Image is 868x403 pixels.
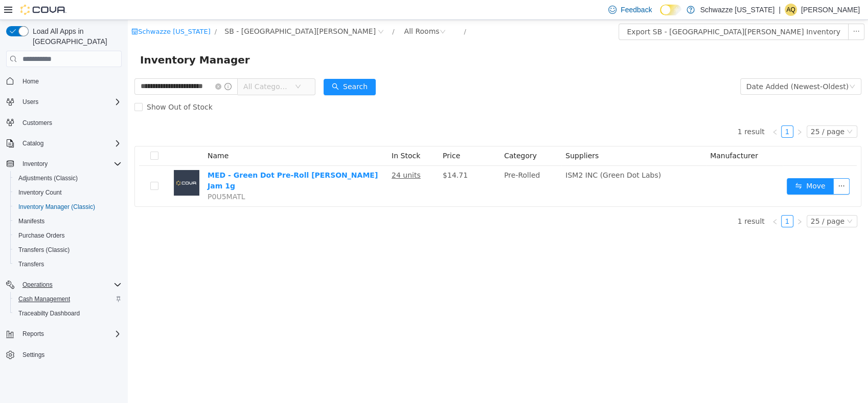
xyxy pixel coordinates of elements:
span: Customers [18,116,122,129]
li: 1 [653,105,666,118]
span: ISM2 INC (Green Dot Labs) [438,151,533,159]
button: Reports [18,328,48,340]
i: icon: left [644,109,650,115]
span: Catalog [22,139,43,147]
button: Manifests [10,214,126,228]
div: All Rooms [276,4,311,19]
a: Adjustments (Classic) [14,172,82,184]
span: / [336,8,338,15]
span: Inventory Count [14,186,122,199]
li: 1 result [610,195,637,207]
div: Date Added (Newest-Oldest) [619,59,721,74]
span: Inventory Manager [12,32,128,48]
button: Transfers [10,257,126,271]
a: Manifests [14,215,49,227]
span: $14.71 [315,151,340,159]
i: icon: right [669,199,675,205]
span: In Stock [264,132,292,140]
i: icon: down [167,63,173,71]
span: Cash Management [14,293,122,305]
button: Users [2,95,126,109]
li: 1 result [610,105,637,118]
span: / [264,8,266,15]
i: icon: right [669,109,675,115]
button: Catalog [18,137,48,150]
span: Suppliers [438,132,471,140]
div: 25 / page [683,106,717,117]
li: Next Page [666,195,678,207]
span: Reports [18,328,122,340]
span: Users [18,96,122,108]
button: Inventory [18,158,52,170]
button: Inventory Manager (Classic) [10,200,126,214]
span: Operations [18,279,122,291]
button: Customers [2,115,126,130]
span: Name [80,132,101,140]
span: Load All Apps in [GEOGRAPHIC_DATA] [29,26,122,47]
span: Purchase Orders [18,231,65,240]
u: 24 units [264,151,293,159]
span: Inventory Manager (Classic) [14,201,122,213]
button: Operations [2,278,126,292]
span: Inventory [22,160,48,168]
span: Transfers (Classic) [14,244,122,256]
a: Inventory Count [14,186,66,199]
a: Inventory Manager (Classic) [14,201,99,213]
button: icon: ellipsis [705,158,722,175]
i: icon: down [719,109,725,116]
p: Schwazze [US_STATE] [700,4,774,16]
nav: Complex example [6,69,122,389]
i: icon: close-circle [87,63,94,70]
a: MED - Green Dot Pre-Roll [PERSON_NAME] Jam 1g [80,151,250,170]
button: Export SB - [GEOGRAPHIC_DATA][PERSON_NAME] Inventory [491,4,721,20]
li: 1 [653,195,666,207]
button: Reports [2,327,126,341]
a: Purchase Orders [14,229,69,242]
span: Customers [22,119,52,127]
button: Inventory [2,157,126,171]
span: Users [22,98,38,106]
button: Purchase Orders [10,228,126,243]
span: Operations [22,281,53,289]
li: Previous Page [641,105,653,118]
span: Inventory Manager (Classic) [18,203,95,211]
span: Settings [18,348,122,361]
span: Traceabilty Dashboard [18,309,80,317]
button: icon: ellipsis [720,4,737,20]
button: icon: swapMove [659,158,706,175]
span: Show Out of Stock [15,83,89,91]
li: Next Page [666,105,678,118]
button: Cash Management [10,292,126,306]
span: Transfers [18,260,44,268]
span: Traceabilty Dashboard [14,307,122,320]
li: Previous Page [641,195,653,207]
span: Catalog [18,137,122,150]
span: Cash Management [18,295,70,303]
span: AQ [786,4,795,16]
span: Inventory Count [18,188,62,197]
button: Catalog [2,136,126,151]
a: Home [18,75,43,88]
p: | [779,4,781,16]
div: 25 / page [683,196,717,207]
span: Reports [22,330,44,338]
span: Manifests [14,215,122,227]
a: Transfers [14,258,48,270]
i: icon: down [721,63,727,71]
button: Operations [18,279,57,291]
span: Category [376,132,409,140]
td: Pre-Rolled [372,146,433,186]
span: Settings [22,351,44,359]
button: Adjustments (Classic) [10,171,126,185]
a: icon: shopSchwazze [US_STATE] [4,8,83,15]
i: icon: left [644,199,650,205]
span: P0U5MATL [80,173,117,181]
a: Traceabilty Dashboard [14,307,84,320]
span: SB - Fort Collins [97,6,248,17]
button: Traceabilty Dashboard [10,306,126,321]
img: MED - Green Dot Pre-Roll Reba Jam 1g placeholder [46,150,72,176]
span: / [87,8,89,15]
button: Inventory Count [10,185,126,200]
button: Home [2,73,126,88]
